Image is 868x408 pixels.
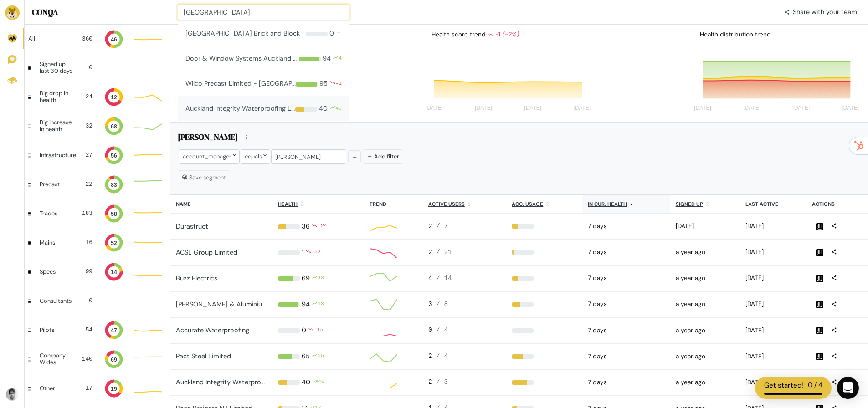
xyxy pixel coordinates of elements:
span: / 4 [436,326,448,334]
div: 2024-05-15 01:31pm [676,300,734,309]
a: Other 17 19 [25,374,170,403]
div: 2025-08-25 02:00pm [745,378,801,387]
div: 2025-08-25 01:30pm [745,352,801,361]
div: 24 [82,92,92,101]
div: 10% [512,250,577,255]
div: 2025-08-25 12:00am [588,352,665,361]
div: 140 [81,355,92,363]
div: 2025-08-25 06:23pm [745,274,801,283]
div: 1 [302,248,303,258]
div: 2 [428,377,501,388]
div: Big increase in health [40,119,76,133]
th: Last active [740,195,807,214]
button: Save segment [178,170,230,185]
button: Auckland Integrity Waterproofing Limited 40 40 [178,96,349,121]
i: (-2%) [502,31,519,38]
div: 2 [428,222,501,232]
tspan: [DATE] [475,105,493,112]
div: 69 [302,274,310,284]
div: 0% [512,328,577,333]
a: Precast 22 83 [25,170,170,199]
div: 0 [302,326,306,336]
div: 2024-11-20 11:31am [676,222,734,231]
div: 0 / 4 [808,380,822,391]
div: -15 [314,326,324,336]
button: Add filter [363,149,403,163]
div: 2024-05-31 07:55am [676,248,734,257]
div: Precast [40,181,71,188]
div: -24 [318,222,327,232]
u: Acc. Usage [512,201,543,207]
div: 3 [428,300,501,310]
div: 38% [512,302,577,307]
div: Trades [40,210,71,217]
tspan: [DATE] [792,105,810,112]
a: Specs 99 14 [25,257,170,286]
a: Big increase in health 32 68 [25,112,170,141]
div: 2025-08-25 12:00am [588,222,665,231]
div: 27 [83,151,92,159]
div: 0 [329,21,334,46]
span: / 21 [436,249,452,256]
div: 65 [302,352,310,362]
u: Health [278,201,298,207]
div: 29% [512,224,577,229]
div: 2025-08-25 07:47pm [745,300,801,309]
div: 65 [318,352,324,362]
div: 2 [428,352,501,362]
span: / 7 [436,223,448,230]
span: / 14 [436,275,452,282]
div: Get started! [764,380,803,391]
div: account_manager [179,149,240,163]
div: 40 [335,96,342,121]
div: Consultants [40,298,72,304]
span: / 3 [436,378,448,386]
div: -52 [311,248,321,258]
div: 50% [512,354,577,359]
div: 2025-08-25 02:42pm [745,222,801,231]
div: Other [40,385,71,392]
div: 2024-05-15 01:27pm [676,274,734,283]
div: Big drop in health [40,90,74,103]
th: Trend [364,195,422,214]
div: 2025-08-25 12:00am [588,248,665,257]
div: 32 [83,122,92,130]
div: 94 [302,300,310,310]
div: 4 [339,46,342,71]
a: Pilots 54 47 [25,316,170,345]
u: Active users [428,201,465,207]
tspan: [DATE] [694,105,711,112]
tspan: [DATE] [743,105,760,112]
a: All 360 46 [25,25,170,53]
div: Infrastructure [40,152,76,158]
th: Actions [806,195,868,214]
div: Auckland Integrity Waterproofing Limited [185,96,295,121]
div: 93 [318,300,324,310]
div: Health score trend [424,26,596,43]
a: Trades 183 58 [25,199,170,228]
img: Avatar [6,388,19,401]
div: equals [241,149,270,163]
div: 22 [78,180,92,189]
div: 0 [79,296,92,305]
div: Open Intercom Messenger [837,377,859,399]
div: Mains [40,240,71,246]
div: 2025-08-12 08:35am [745,326,801,335]
div: 4 [428,274,501,284]
div: 2024-05-31 08:05am [676,352,734,361]
div: 2025-08-25 12:00am [588,300,665,309]
div: Specs [40,269,71,275]
div: 2024-05-15 01:27pm [676,326,734,335]
div: Wilco Precast Limited - [GEOGRAPHIC_DATA] [185,71,296,96]
tspan: [DATE] [842,105,859,112]
a: Big drop in health 24 12 [25,82,170,112]
button: Wilco Precast Limited - [GEOGRAPHIC_DATA] 95 -1 [178,71,349,96]
div: -1 [488,30,519,39]
div: [GEOGRAPHIC_DATA] Brick and Block [185,21,300,46]
div: Signed up last 30 days [40,61,76,74]
a: ACSL Group Limited [176,248,237,256]
div: 16 [78,238,92,247]
div: 17 [78,384,92,393]
div: -1 [335,71,342,96]
div: 2025-08-25 12:00am [588,274,665,283]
